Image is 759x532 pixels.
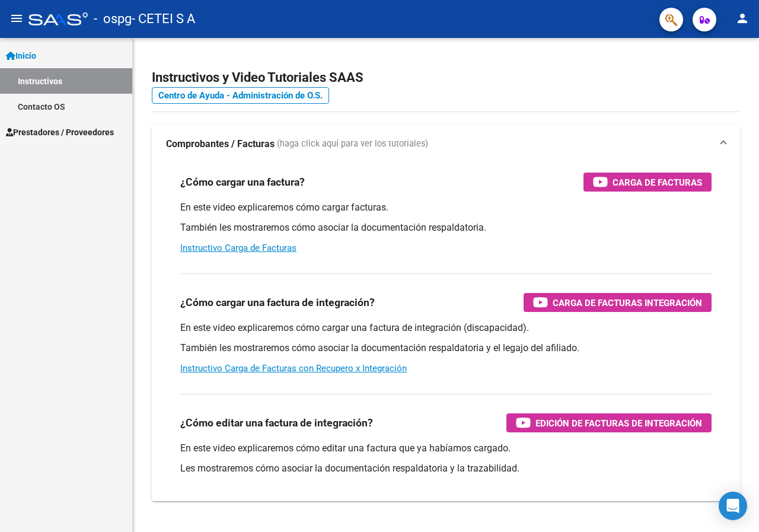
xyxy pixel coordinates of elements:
span: Carga de Facturas [613,175,702,190]
span: (haga click aquí para ver los tutoriales) [277,138,428,151]
span: Prestadores / Proveedores [6,126,114,139]
mat-icon: person [735,11,750,26]
button: Carga de Facturas [583,173,712,192]
p: También les mostraremos cómo asociar la documentación respaldatoria y el legajo del afiliado. [180,342,712,355]
p: En este video explicaremos cómo cargar una factura de integración (discapacidad). [180,321,712,335]
a: Instructivo Carga de Facturas [180,243,296,253]
button: Edición de Facturas de integración [506,413,712,432]
h2: Instructivos y Video Tutoriales SAAS [152,66,740,89]
a: Centro de Ayuda - Administración de O.S. [152,87,329,104]
span: Carga de Facturas Integración [553,295,702,310]
span: - CETEI S A [132,6,195,32]
p: Les mostraremos cómo asociar la documentación respaldatoria y la trazabilidad. [180,462,712,475]
div: Open Intercom Messenger [719,492,747,520]
mat-icon: menu [9,11,24,26]
div: Comprobantes / Facturas (haga click aquí para ver los tutoriales) [152,163,740,501]
strong: Comprobantes / Facturas [166,138,275,151]
a: Instructivo Carga de Facturas con Recupero x Integración [180,363,407,374]
h3: ¿Cómo cargar una factura? [180,174,305,190]
p: También les mostraremos cómo asociar la documentación respaldatoria. [180,221,712,234]
h3: ¿Cómo editar una factura de integración? [180,415,373,431]
h3: ¿Cómo cargar una factura de integración? [180,294,375,311]
button: Carga de Facturas Integración [524,293,712,312]
p: En este video explicaremos cómo cargar facturas. [180,201,712,214]
p: En este video explicaremos cómo editar una factura que ya habíamos cargado. [180,442,712,455]
span: - ospg [94,6,132,32]
mat-expansion-panel-header: Comprobantes / Facturas (haga click aquí para ver los tutoriales) [152,125,740,163]
span: Edición de Facturas de integración [535,416,702,431]
span: Inicio [6,49,36,62]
